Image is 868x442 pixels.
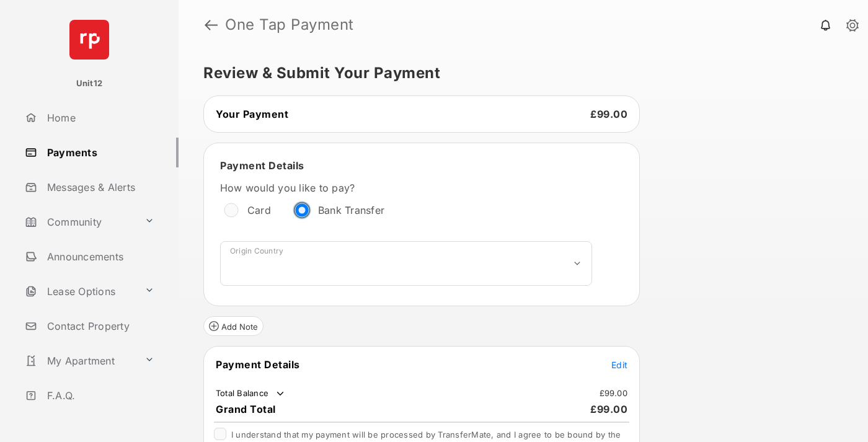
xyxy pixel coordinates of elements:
span: Payment Details [216,358,300,371]
h5: Review & Submit Your Payment [203,66,833,81]
a: Lease Options [20,276,139,306]
span: Your Payment [216,108,288,120]
span: £99.00 [590,108,627,120]
strong: One Tap Payment [225,17,354,32]
span: Edit [611,360,627,370]
button: Edit [611,358,627,371]
td: £99.00 [599,387,629,399]
a: Home [20,103,179,133]
a: Contact Property [20,311,179,341]
td: Total Balance [215,387,286,400]
span: Payment Details [220,159,304,172]
span: Grand Total [216,403,276,415]
a: Messages & Alerts [20,172,179,202]
a: Community [20,207,139,237]
span: £99.00 [590,403,627,415]
a: Payments [20,138,179,167]
a: F.A.Q. [20,381,179,410]
label: Card [247,204,271,216]
label: Bank Transfer [318,204,384,216]
a: Announcements [20,242,179,272]
p: Unit12 [76,77,103,90]
img: svg+xml;base64,PHN2ZyB4bWxucz0iaHR0cDovL3d3dy53My5vcmcvMjAwMC9zdmciIHdpZHRoPSI2NCIgaGVpZ2h0PSI2NC... [69,20,109,60]
label: How would you like to pay? [220,182,592,194]
a: My Apartment [20,346,139,376]
button: Add Note [203,316,263,336]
